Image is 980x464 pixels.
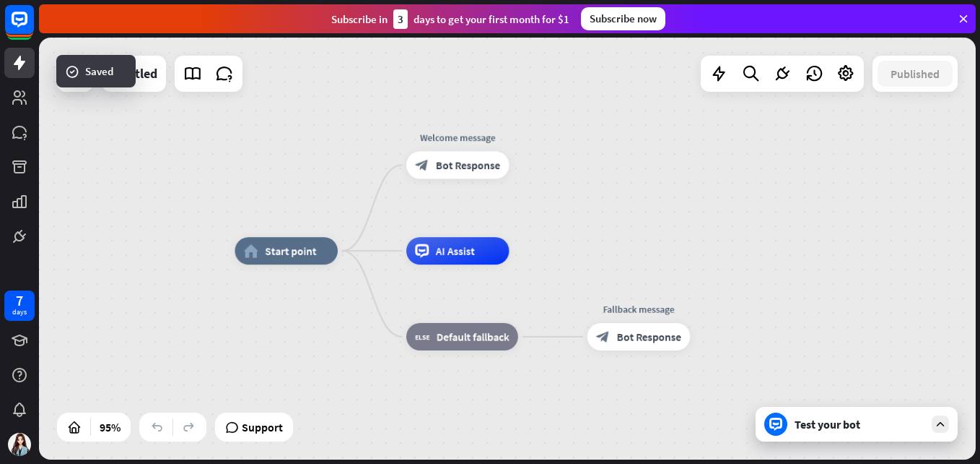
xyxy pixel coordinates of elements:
div: 7 [16,294,23,307]
span: Saved [85,64,113,79]
i: block_bot_response [596,330,610,343]
i: block_bot_response [415,158,429,172]
span: Bot Response [617,330,681,343]
i: success [65,64,79,79]
div: Subscribe now [581,7,665,30]
span: AI Assist [436,244,475,258]
div: Welcome message [396,131,520,145]
div: Subscribe in days to get your first month for $1 [331,9,569,29]
div: Untitled [110,56,157,92]
div: 95% [95,416,125,439]
button: Published [878,61,953,87]
i: home_2 [244,244,258,258]
div: Fallback message [577,302,701,316]
span: Support [242,416,283,439]
a: 7 days [4,291,35,321]
i: block_fallback [415,330,429,343]
span: Default fallback [437,330,509,343]
span: Start point [265,244,316,258]
span: Bot Response [436,158,500,172]
div: days [12,307,27,317]
div: 3 [393,9,408,29]
button: Open LiveChat chat widget [12,6,55,49]
div: Test your bot [795,417,924,431]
